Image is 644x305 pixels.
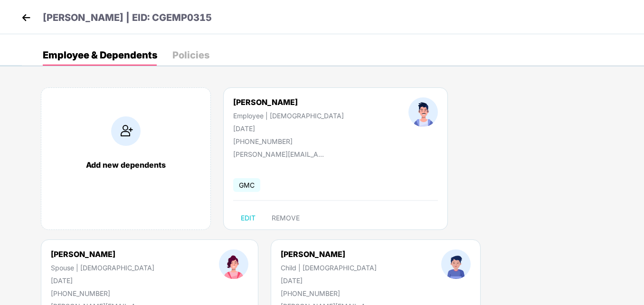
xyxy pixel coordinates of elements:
[233,137,344,145] div: [PHONE_NUMBER]
[264,210,307,226] button: REMOVE
[233,178,260,192] span: GMC
[241,214,256,222] span: EDIT
[219,249,248,279] img: profileImage
[272,214,300,222] span: REMOVE
[281,289,377,297] div: [PHONE_NUMBER]
[233,150,328,158] div: [PERSON_NAME][EMAIL_ADDRESS][PERSON_NAME][DOMAIN_NAME]
[281,264,377,272] div: Child | [DEMOGRAPHIC_DATA]
[51,249,154,259] div: [PERSON_NAME]
[51,264,154,272] div: Spouse | [DEMOGRAPHIC_DATA]
[281,249,377,259] div: [PERSON_NAME]
[19,10,33,25] img: back
[111,116,141,146] img: addIcon
[408,97,438,127] img: profileImage
[51,160,201,170] div: Add new dependents
[233,97,344,107] div: [PERSON_NAME]
[233,124,344,133] div: [DATE]
[51,276,154,285] div: [DATE]
[172,50,209,60] div: Policies
[233,112,344,120] div: Employee | [DEMOGRAPHIC_DATA]
[43,50,157,60] div: Employee & Dependents
[441,249,471,279] img: profileImage
[51,289,154,297] div: [PHONE_NUMBER]
[281,276,377,285] div: [DATE]
[43,10,212,25] p: [PERSON_NAME] | EID: CGEMP0315
[233,210,263,226] button: EDIT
